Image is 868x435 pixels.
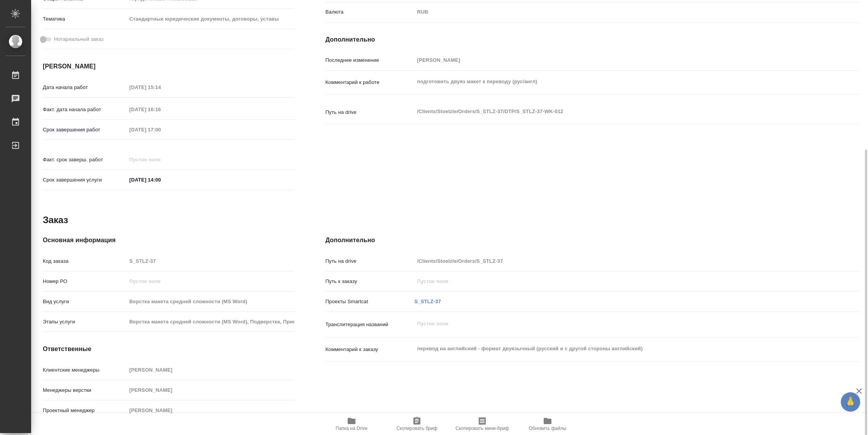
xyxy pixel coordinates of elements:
[325,108,415,116] p: Путь на drive
[43,106,127,114] p: Факт. дата начала работ
[127,255,294,267] input: Пустое поле
[127,104,195,115] input: Пустое поле
[127,174,195,185] input: ✎ Введи что-нибудь
[325,35,859,44] h4: Дополнительно
[127,12,294,26] div: Стандартные юридические документы, договоры, уставы
[127,364,294,376] input: Пустое поле
[325,56,415,64] p: Последнее изменение
[384,413,450,435] button: Скопировать бриф
[415,276,815,287] input: Пустое поле
[529,426,567,431] span: Обновить файлы
[43,257,127,265] p: Код заказа
[325,298,415,306] p: Проекты Smartcat
[43,156,127,164] p: Факт. срок заверш. работ
[325,79,415,86] p: Комментарий к работе
[415,299,441,304] a: S_STLZ-37
[43,126,127,134] p: Срок завершения работ
[396,426,437,431] span: Скопировать бриф
[455,426,509,431] span: Скопировать мини-бриф
[43,278,127,285] p: Номер РО
[127,405,294,416] input: Пустое поле
[43,62,294,71] h4: [PERSON_NAME]
[127,124,195,135] input: Пустое поле
[415,342,815,355] textarea: перевод на английский - формат двуязычный (русский и с другой стороны английский)
[43,236,294,245] h4: Основная информация
[127,82,195,93] input: Пустое поле
[43,318,127,326] p: Этапы услуги
[127,276,294,287] input: Пустое поле
[336,426,367,431] span: Папка на Drive
[43,407,127,414] p: Проектный менеджер
[450,413,515,435] button: Скопировать мини-бриф
[325,8,415,16] p: Валюта
[54,35,103,43] span: Нотариальный заказ
[43,84,127,91] p: Дата начала работ
[415,54,815,66] input: Пустое поле
[415,255,815,267] input: Пустое поле
[319,413,384,435] button: Папка на Drive
[515,413,580,435] button: Обновить файлы
[43,344,294,354] h4: Ответственные
[127,154,195,165] input: Пустое поле
[43,176,127,184] p: Срок завершения услуги
[415,5,815,19] div: RUB
[325,278,415,285] p: Путь к заказу
[325,346,415,353] p: Комментарий к заказу
[127,296,294,307] input: Пустое поле
[325,236,859,245] h4: Дополнительно
[325,257,415,265] p: Путь на drive
[43,214,68,226] h2: Заказ
[43,298,127,306] p: Вид услуги
[43,366,127,374] p: Клиентские менеджеры
[43,15,127,23] p: Тематика
[415,75,815,88] textarea: подготовить двуяз макет к переводу (рус/англ)
[127,316,294,327] input: Пустое поле
[325,321,415,328] p: Транслитерация названий
[841,392,860,412] button: 🙏
[844,394,857,410] span: 🙏
[415,105,815,118] textarea: /Clients/Stoelzle/Orders/S_STLZ-37/DTP/S_STLZ-37-WK-012
[43,386,127,394] p: Менеджеры верстки
[127,384,294,396] input: Пустое поле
